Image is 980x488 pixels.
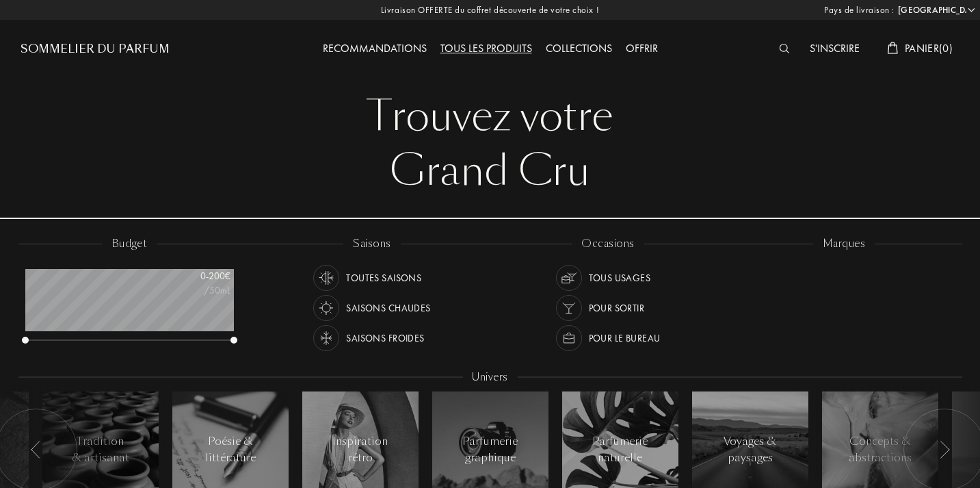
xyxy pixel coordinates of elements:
div: Saisons chaudes [346,295,430,321]
a: Offrir [619,41,665,55]
img: arr_left.svg [31,441,42,459]
div: Toutes saisons [346,265,421,291]
div: occasions [572,236,644,252]
div: saisons [343,236,400,252]
div: Univers [462,370,517,385]
span: Panier ( 0 ) [905,41,953,55]
a: Sommelier du Parfum [21,41,170,57]
div: Pour sortir [589,295,645,321]
div: S'inscrire [803,40,866,58]
div: /50mL [162,283,230,298]
div: Trouvez votre [31,89,949,144]
img: arr_left.svg [939,441,950,459]
div: Inspiration rétro [331,433,389,466]
div: Recommandations [316,40,434,58]
div: Offrir [619,40,665,58]
img: search_icn_white.svg [779,44,789,53]
img: usage_occasion_all_white.svg [559,268,579,287]
div: budget [102,236,157,252]
a: Tous les produits [434,41,539,55]
img: usage_season_average_white.svg [317,268,336,287]
a: S'inscrire [803,41,866,55]
img: usage_season_hot_white.svg [317,298,336,318]
div: Grand Cru [31,144,949,198]
a: Recommandations [316,41,434,55]
img: usage_season_cold_white.svg [317,329,336,348]
div: Saisons froides [346,325,424,351]
span: Pays de livraison : [824,3,895,17]
div: Tous les produits [434,40,539,58]
div: Parfumerie graphique [461,433,519,466]
div: Tous usages [589,265,651,291]
img: usage_occasion_work_white.svg [559,329,579,348]
div: 0 - 200 € [162,269,230,283]
div: Pour le bureau [589,325,661,351]
div: Parfumerie naturelle [591,433,649,466]
div: Voyages & paysages [721,433,779,466]
div: Poésie & littérature [201,433,259,466]
img: cart_white.svg [887,42,898,54]
div: marques [813,236,875,252]
a: Collections [539,41,619,55]
img: usage_occasion_party_white.svg [559,298,579,318]
div: Collections [539,40,619,58]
